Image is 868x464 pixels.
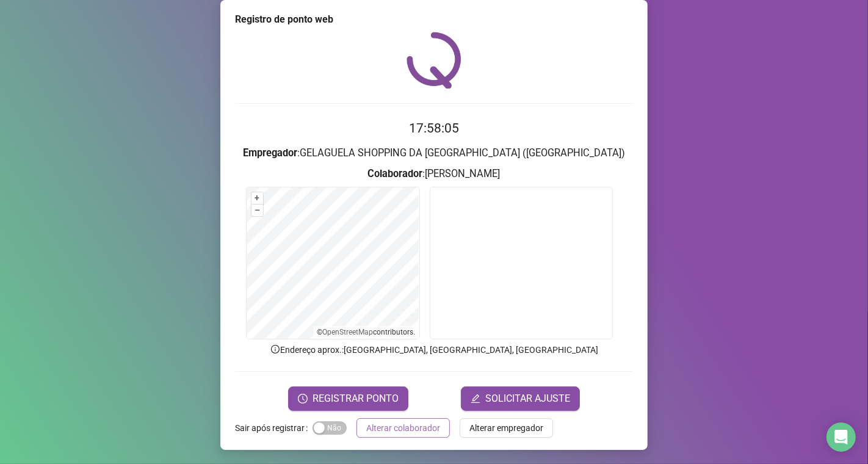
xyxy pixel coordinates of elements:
span: info-circle [270,344,281,355]
span: edit [471,394,480,404]
button: editSOLICITAR AJUSTE [461,386,580,411]
h3: : [PERSON_NAME] [235,166,633,182]
div: Open Intercom Messenger [826,422,856,452]
p: Endereço aprox. : [GEOGRAPHIC_DATA], [GEOGRAPHIC_DATA], [GEOGRAPHIC_DATA] [235,343,633,357]
span: Alterar empregador [469,421,543,435]
span: SOLICITAR AJUSTE [485,391,570,406]
span: Alterar colaborador [366,421,440,435]
span: REGISTRAR PONTO [313,391,399,406]
li: © contributors. [317,328,416,336]
a: OpenStreetMap [323,328,374,336]
span: clock-circle [298,394,308,404]
button: + [251,192,263,204]
label: Sair após registrar [235,418,313,438]
button: Alterar empregador [460,418,553,438]
h3: : GELAGUELA SHOPPING DA [GEOGRAPHIC_DATA] ([GEOGRAPHIC_DATA]) [235,145,633,161]
button: – [251,205,263,216]
img: QRPoint [407,32,461,89]
div: Registro de ponto web [235,12,633,27]
strong: Empregador [243,147,297,159]
button: REGISTRAR PONTO [288,386,408,411]
button: Alterar colaborador [356,418,450,438]
strong: Colaborador [368,168,423,179]
time: 17:58:05 [409,121,459,136]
